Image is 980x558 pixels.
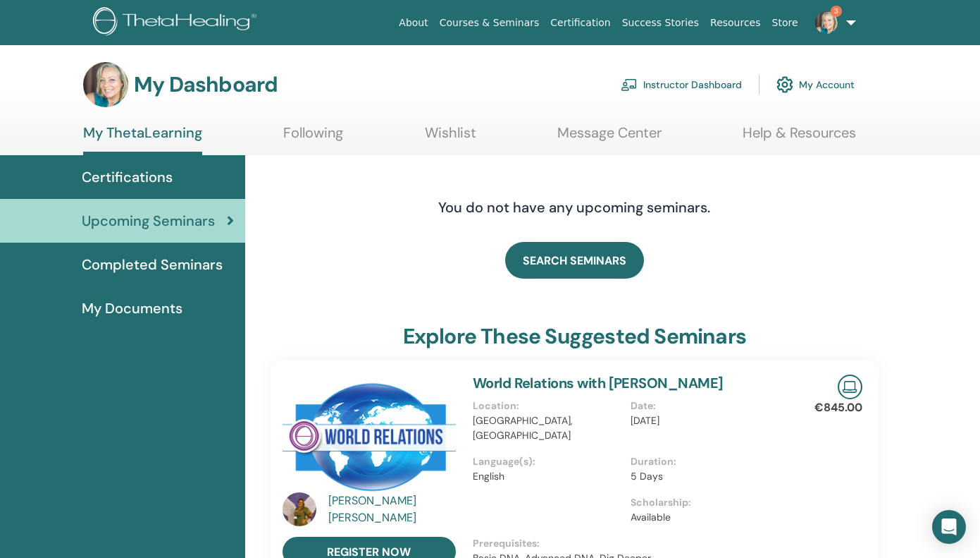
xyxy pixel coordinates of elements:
[134,72,278,97] h3: My Dashboard
[767,10,804,36] a: Store
[82,298,182,319] span: My Documents
[473,413,623,443] p: [GEOGRAPHIC_DATA], [GEOGRAPHIC_DATA]
[815,11,838,34] img: default.jpg
[557,124,662,152] a: Message Center
[631,495,781,510] p: Scholarship :
[82,210,215,231] span: Upcoming Seminars
[473,469,623,484] p: English
[328,492,459,526] a: [PERSON_NAME] [PERSON_NAME]
[631,413,781,428] p: [DATE]
[283,375,456,497] img: World Relations
[403,324,746,349] h3: explore these suggested seminars
[82,166,173,188] span: Certifications
[473,536,789,551] p: Prerequisites :
[631,454,781,469] p: Duration :
[621,78,638,91] img: chalkboard-teacher.svg
[283,124,343,152] a: Following
[83,124,202,155] a: My ThetaLearning
[93,7,261,39] img: logo.png
[631,399,781,413] p: Date :
[393,10,433,36] a: About
[505,242,644,279] a: SEARCH SEMINARS
[82,254,223,275] span: Completed Seminars
[776,69,855,100] a: My Account
[473,374,724,392] a: World Relations with [PERSON_NAME]
[83,62,128,107] img: default.jpg
[631,510,781,525] p: Available
[776,73,793,97] img: cog.svg
[932,510,966,544] div: Open Intercom Messenger
[705,10,767,36] a: Resources
[831,6,842,17] span: 3
[434,10,545,36] a: Courses & Seminars
[473,399,623,413] p: Location :
[631,469,781,484] p: 5 Days
[473,454,623,469] p: Language(s) :
[743,124,856,152] a: Help & Resources
[425,124,476,152] a: Wishlist
[352,199,796,216] h4: You do not have any upcoming seminars.
[814,399,862,416] p: €845.00
[616,10,705,36] a: Success Stories
[283,492,316,526] img: default.jpg
[621,69,742,100] a: Instructor Dashboard
[838,375,862,399] img: Live Online Seminar
[545,10,616,36] a: Certification
[523,253,626,268] span: SEARCH SEMINARS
